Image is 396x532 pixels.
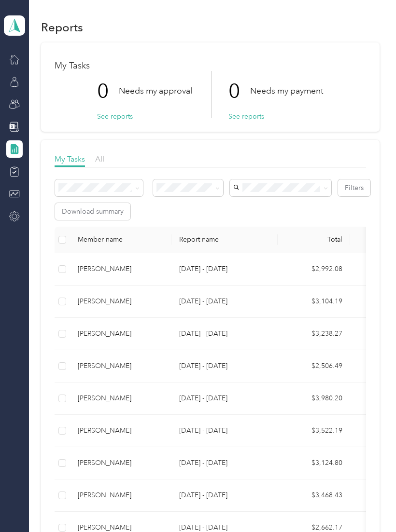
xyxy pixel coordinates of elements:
div: [PERSON_NAME] [78,361,164,371]
th: Member name [70,227,171,253]
span: All [95,154,104,164]
p: Needs my payment [250,85,323,97]
button: Filters [338,179,370,196]
p: 0 [97,71,119,111]
div: [PERSON_NAME] [78,458,164,468]
td: $3,522.19 [278,415,350,447]
td: $3,238.27 [278,318,350,350]
iframe: Everlance-gr Chat Button Frame [342,478,396,532]
div: Member name [78,235,164,244]
div: [PERSON_NAME] [78,328,164,339]
p: [DATE] - [DATE] [179,264,270,274]
p: [DATE] - [DATE] [179,296,270,307]
div: Total [285,235,342,244]
p: Needs my approval [119,85,192,97]
td: $2,992.08 [278,253,350,286]
div: [PERSON_NAME] [78,490,164,501]
button: Download summary [55,203,130,220]
td: $3,980.20 [278,382,350,415]
p: [DATE] - [DATE] [179,490,270,501]
p: [DATE] - [DATE] [179,328,270,339]
td: $3,124.80 [278,447,350,479]
p: 0 [228,71,250,111]
div: [PERSON_NAME] [78,425,164,436]
span: My Tasks [55,154,85,164]
p: [DATE] - [DATE] [179,361,270,371]
td: $3,468.43 [278,479,350,512]
td: $3,104.19 [278,286,350,318]
div: [PERSON_NAME] [78,264,164,274]
th: Report name [171,227,278,253]
h1: Reports [41,22,83,32]
p: [DATE] - [DATE] [179,393,270,404]
button: See reports [228,111,264,122]
h1: My Tasks [55,61,366,71]
td: $2,506.49 [278,350,350,382]
div: [PERSON_NAME] [78,296,164,307]
p: [DATE] - [DATE] [179,458,270,468]
p: [DATE] - [DATE] [179,425,270,436]
div: [PERSON_NAME] [78,393,164,404]
button: See reports [97,111,133,122]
